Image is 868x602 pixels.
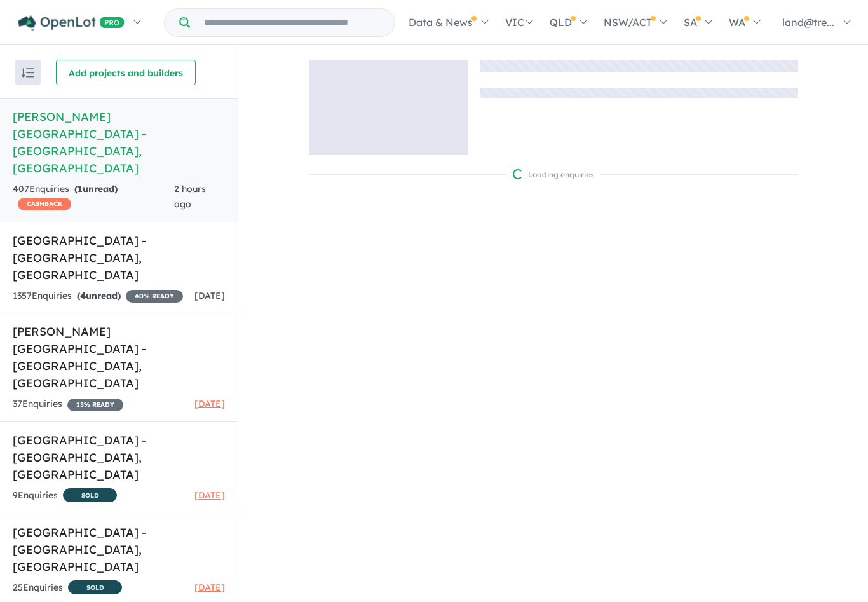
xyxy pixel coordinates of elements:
h5: [GEOGRAPHIC_DATA] - [GEOGRAPHIC_DATA] , [GEOGRAPHIC_DATA] [13,232,225,284]
span: 1 [78,183,83,195]
span: [DATE] [194,489,225,501]
span: 40 % READY [126,290,183,303]
input: Try estate name, suburb, builder or developer [193,9,392,36]
span: 2 hours ago [174,183,206,210]
div: Loading enquiries [513,168,594,181]
span: 4 [80,290,86,301]
span: [DATE] [194,582,225,593]
div: 37 Enquir ies [13,397,123,412]
span: CASHBACK [18,198,71,210]
span: [DATE] [194,290,225,301]
div: 25 Enquir ies [13,580,122,596]
div: 1357 Enquir ies [13,289,183,304]
span: 15 % READY [67,399,123,411]
span: land@tre... [782,16,834,29]
h5: [PERSON_NAME] [GEOGRAPHIC_DATA] - [GEOGRAPHIC_DATA] , [GEOGRAPHIC_DATA] [13,323,225,392]
button: Add projects and builders [56,60,196,85]
h5: [PERSON_NAME][GEOGRAPHIC_DATA] - [GEOGRAPHIC_DATA] , [GEOGRAPHIC_DATA] [13,108,225,177]
span: SOLD [63,488,117,502]
h5: [GEOGRAPHIC_DATA] - [GEOGRAPHIC_DATA] , [GEOGRAPHIC_DATA] [13,432,225,483]
h5: [GEOGRAPHIC_DATA] - [GEOGRAPHIC_DATA] , [GEOGRAPHIC_DATA] [13,524,225,575]
span: [DATE] [194,398,225,409]
img: Openlot PRO Logo White [18,15,125,31]
img: sort.svg [22,68,34,78]
strong: ( unread) [74,183,118,195]
div: 9 Enquir ies [13,488,117,504]
span: SOLD [68,580,122,594]
strong: ( unread) [77,290,121,301]
div: 407 Enquir ies [13,182,174,212]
